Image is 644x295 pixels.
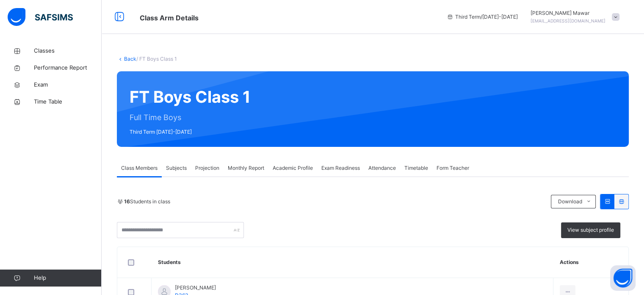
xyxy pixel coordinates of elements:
[124,198,170,205] span: Students in class
[136,56,177,62] span: / FT Boys Class 1
[121,164,158,172] span: Class Members
[34,98,102,106] span: Time Table
[34,274,101,282] span: Help
[152,247,553,278] th: Students
[526,9,624,25] div: Hafiz AbdullahMawar
[567,226,614,234] span: View subject profile
[447,13,518,21] span: session/term information
[228,164,264,172] span: Monthly Report
[124,198,130,205] b: 16
[437,164,469,172] span: Form Teacher
[531,18,605,23] span: [EMAIL_ADDRESS][DOMAIN_NAME]
[404,164,428,172] span: Timetable
[34,64,102,72] span: Performance Report
[8,8,73,26] img: safsims
[175,284,216,292] span: [PERSON_NAME]
[558,198,582,205] span: Download
[531,9,605,17] span: [PERSON_NAME] Mawar
[368,164,396,172] span: Attendance
[140,14,199,22] span: Class Arm Details
[553,247,628,278] th: Actions
[166,164,187,172] span: Subjects
[273,164,313,172] span: Academic Profile
[610,265,636,291] button: Open asap
[34,81,102,89] span: Exam
[195,164,219,172] span: Projection
[321,164,360,172] span: Exam Readiness
[34,47,102,55] span: Classes
[124,56,136,62] a: Back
